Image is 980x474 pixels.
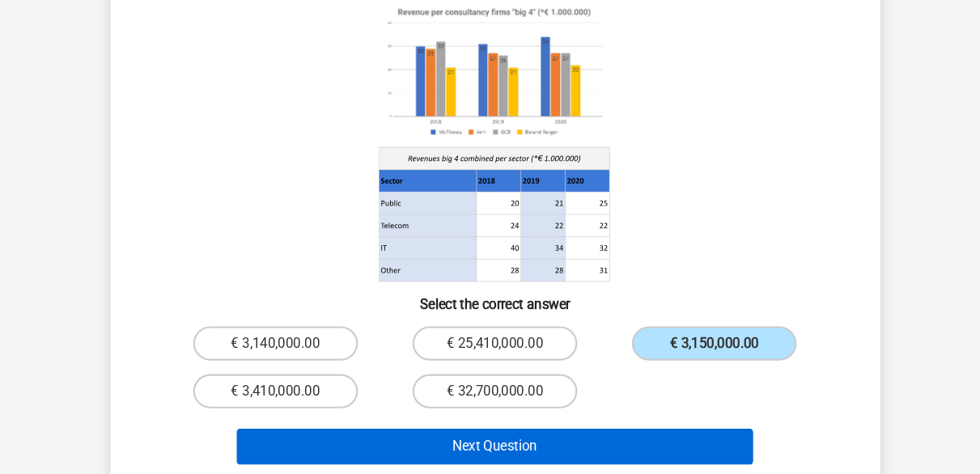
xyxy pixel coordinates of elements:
[620,310,776,342] label: € 3,150,000.00
[412,355,568,387] label: € 32,700,000.00
[245,407,735,441] button: Next Question
[204,355,360,387] label: € 3,410,000.00
[204,310,360,342] label: € 3,140,000.00
[412,310,568,342] label: € 25,410,000.00
[151,269,829,297] h6: Select the correct answer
